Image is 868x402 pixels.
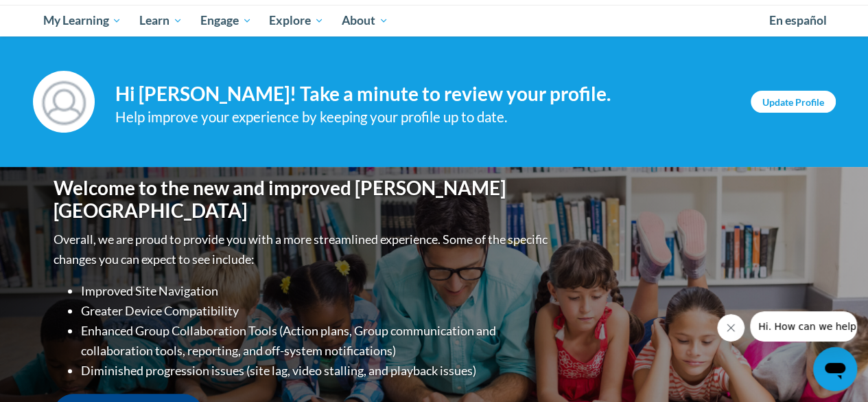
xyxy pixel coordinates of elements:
[130,5,191,36] a: Learn
[54,230,551,269] p: Overall, we are proud to provide you with a more streamlined experience. Some of the specific cha...
[81,361,551,381] li: Diminished progression issues (site lag, video stalling, and playback issues)
[43,12,121,29] span: My Learning
[717,314,744,342] iframe: Close message
[751,91,836,113] a: Update Profile
[200,12,252,29] span: Engage
[191,5,261,36] a: Engage
[139,12,183,29] span: Learn
[269,12,324,29] span: Explore
[81,301,551,321] li: Greater Device Compatibility
[750,311,857,342] iframe: Message from company
[813,347,857,391] iframe: Button to launch messaging window
[333,5,397,36] a: About
[115,106,730,129] div: Help improve your experience by keeping your profile up to date.
[115,82,730,106] h4: Hi [PERSON_NAME]! Take a minute to review your profile.
[33,5,836,36] div: Main menu
[8,10,111,21] span: Hi. How can we help?
[81,321,551,361] li: Enhanced Group Collaboration Tools (Action plans, Group communication and collaboration tools, re...
[342,12,388,29] span: About
[769,13,827,27] span: En español
[260,5,333,36] a: Explore
[54,177,551,223] h1: Welcome to the new and improved [PERSON_NAME][GEOGRAPHIC_DATA]
[33,71,95,133] img: Profile Image
[760,6,836,35] a: En español
[81,281,551,301] li: Improved Site Navigation
[34,5,131,36] a: My Learning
